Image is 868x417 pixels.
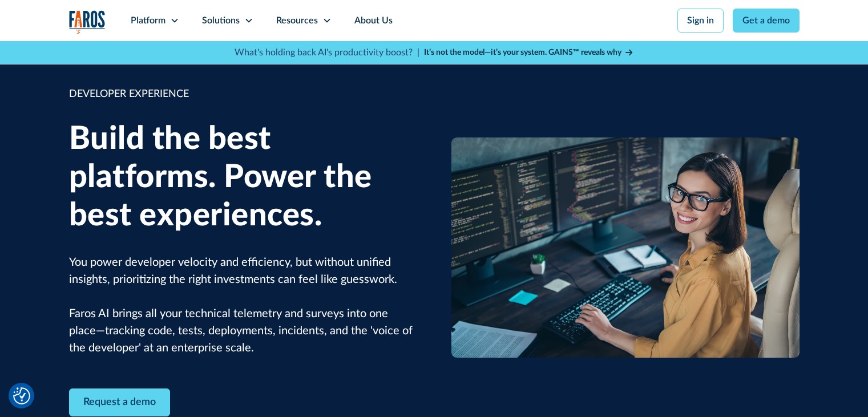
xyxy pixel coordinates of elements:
img: Revisit consent button [13,387,30,404]
div: Platform [131,14,165,27]
p: What's holding back AI's productivity boost? | [235,46,419,59]
a: Sign in [677,9,724,33]
p: You power developer velocity and efficiency, but without unified insights, prioritizing the right... [69,254,417,357]
img: Logo of the analytics and reporting company Faros. [69,10,106,34]
strong: It’s not the model—it’s your system. GAINS™ reveals why [424,48,621,56]
a: home [69,10,106,34]
a: It’s not the model—it’s your system. GAINS™ reveals why [424,47,634,59]
h1: Build the best platforms. Power the best experiences. [69,120,417,236]
div: Solutions [202,14,240,27]
a: Contact Modal [69,388,170,416]
div: DEVELOPER EXPERIENCE [69,87,417,102]
button: Cookie Settings [13,387,30,404]
a: Get a demo [733,9,800,33]
div: Resources [276,14,318,27]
